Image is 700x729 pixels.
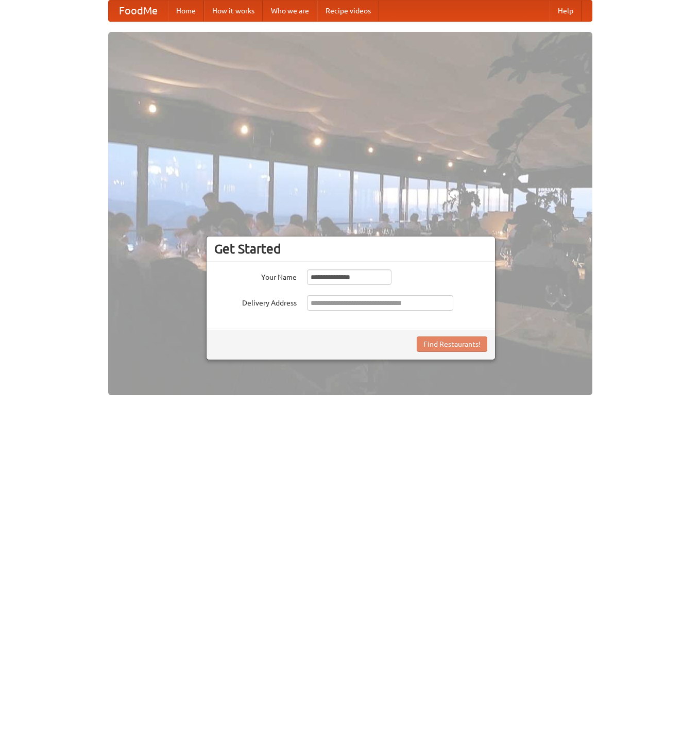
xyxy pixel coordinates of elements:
[550,1,582,21] a: Help
[214,295,297,308] label: Delivery Address
[204,1,263,21] a: How it works
[214,269,297,282] label: Your Name
[109,1,168,21] a: FoodMe
[263,1,317,21] a: Who we are
[168,1,204,21] a: Home
[417,336,487,352] button: Find Restaurants!
[317,1,379,21] a: Recipe videos
[214,241,487,257] h3: Get Started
